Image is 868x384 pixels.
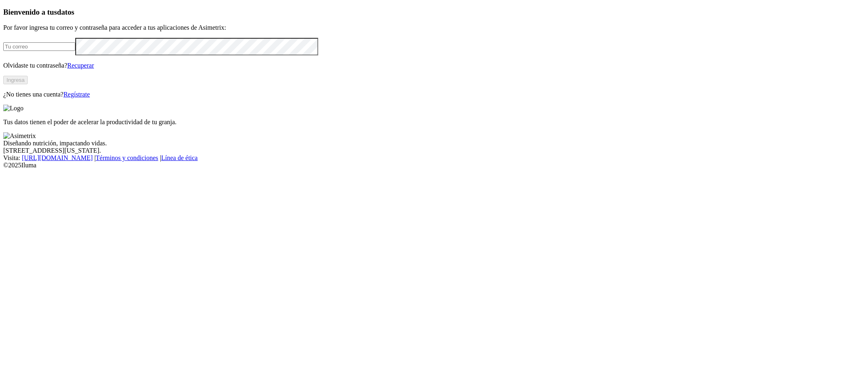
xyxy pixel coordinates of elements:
[161,154,198,161] a: Línea de ética
[3,8,865,17] h3: Bienvenido a tus
[3,147,865,154] div: [STREET_ADDRESS][US_STATE].
[3,62,865,69] p: Olvidaste tu contraseña?
[3,154,865,162] div: Visita : | |
[3,162,865,169] div: © 2025 Iluma
[3,42,75,51] input: Tu correo
[3,105,24,112] img: Logo
[3,118,865,126] p: Tus datos tienen el poder de acelerar la productividad de tu granja.
[3,91,865,98] p: ¿No tienes una cuenta?
[63,91,90,98] a: Regístrate
[3,140,865,147] div: Diseñando nutrición, impactando vidas.
[3,132,36,140] img: Asimetrix
[22,154,93,161] a: [URL][DOMAIN_NAME]
[96,154,158,161] a: Términos y condiciones
[3,24,865,31] p: Por favor ingresa tu correo y contraseña para acceder a tus aplicaciones de Asimetrix:
[3,76,28,84] button: Ingresa
[57,8,74,16] span: datos
[67,62,94,69] a: Recuperar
